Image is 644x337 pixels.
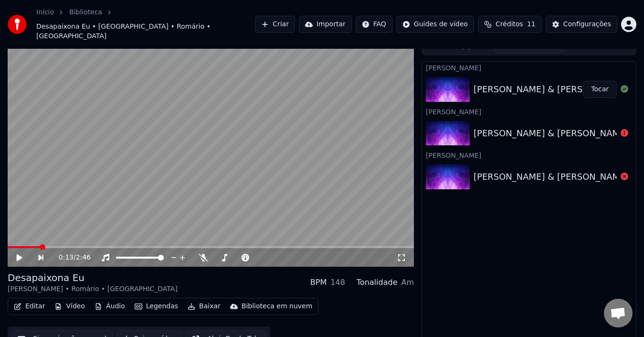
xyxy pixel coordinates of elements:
button: Créditos11 [478,16,542,33]
div: 148 [330,277,345,288]
span: Créditos [496,20,523,29]
button: Configurações [546,16,617,33]
span: 0:13 [59,253,74,262]
div: [PERSON_NAME] [422,106,636,117]
button: Guides de vídeo [396,16,474,33]
div: Configurações [563,20,611,29]
div: [PERSON_NAME] • Romário • [GEOGRAPHIC_DATA] [8,284,178,294]
button: Legendas [131,300,182,313]
a: Início [36,8,54,17]
div: Tonalidade [357,277,398,288]
button: Vídeo [51,300,89,313]
img: youka [8,15,27,34]
button: Editar [10,300,49,313]
div: Bate-papo aberto [604,299,633,327]
div: [PERSON_NAME] [422,62,636,73]
button: Importar [299,16,352,33]
div: / [59,253,82,262]
div: BPM [310,277,327,288]
span: Desapaixona Eu • [GEOGRAPHIC_DATA] • Romário • [GEOGRAPHIC_DATA] [36,22,255,41]
button: Áudio [91,300,129,313]
div: [PERSON_NAME] [422,149,636,161]
nav: breadcrumb [36,8,255,41]
div: Desapaixona Eu [8,271,178,284]
a: Biblioteca [69,8,102,17]
button: Criar [255,16,295,33]
button: FAQ [356,16,392,33]
div: Am [401,277,414,288]
button: Baixar [184,300,224,313]
span: 11 [527,20,536,29]
button: Tocar [583,81,617,98]
div: Biblioteca em nuvem [242,302,313,311]
span: 2:46 [76,253,91,262]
